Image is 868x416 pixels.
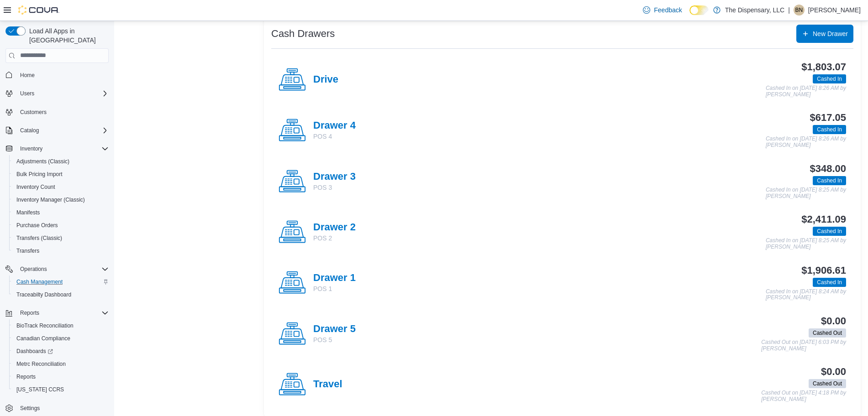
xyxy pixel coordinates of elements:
[817,177,842,185] span: Cashed In
[313,284,356,293] p: POS 1
[20,90,34,97] span: Users
[16,70,38,81] a: Home
[813,278,846,287] span: Cashed In
[313,183,356,192] p: POS 3
[821,366,846,377] h3: $0.00
[16,373,36,380] span: Reports
[13,220,109,231] span: Purchase Orders
[813,227,846,236] span: Cashed In
[810,163,846,174] h3: $348.00
[16,106,109,118] span: Customers
[13,182,109,192] span: Inventory Count
[794,5,805,16] div: Benjamin Nichols
[13,333,109,344] span: Canadian Compliance
[313,222,356,234] h4: Drawer 2
[16,196,85,203] span: Inventory Manager (Classic)
[761,390,846,402] p: Cashed Out on [DATE] 4:18 PM by [PERSON_NAME]
[9,244,112,257] button: Transfers
[2,124,112,137] button: Catalog
[9,193,112,206] button: Inventory Manager (Classic)
[817,278,842,286] span: Cashed In
[2,68,112,82] button: Home
[16,125,42,136] button: Catalog
[813,29,848,38] span: New Drawer
[16,88,109,99] span: Users
[20,109,47,116] span: Customers
[817,75,842,83] span: Cashed In
[9,168,112,181] button: Bulk Pricing Import
[2,263,112,276] button: Operations
[2,307,112,319] button: Reports
[766,289,846,301] p: Cashed In on [DATE] 8:24 AM by [PERSON_NAME]
[810,112,846,123] h3: $617.05
[813,176,846,185] span: Cashed In
[725,5,784,16] p: The Dispensary, LLC
[2,105,112,119] button: Customers
[801,62,846,73] h3: $1,803.07
[16,264,51,275] button: Operations
[16,69,109,81] span: Home
[313,171,356,183] h4: Drawer 3
[16,125,109,136] span: Catalog
[809,379,846,388] span: Cashed Out
[9,276,112,288] button: Cash Management
[766,238,846,250] p: Cashed In on [DATE] 8:25 AM by [PERSON_NAME]
[16,278,63,286] span: Cash Management
[16,107,50,118] a: Customers
[13,371,109,382] span: Reports
[2,142,112,155] button: Inventory
[13,156,73,167] a: Adjustments (Classic)
[16,143,109,154] span: Inventory
[766,85,846,98] p: Cashed In on [DATE] 8:26 AM by [PERSON_NAME]
[2,401,112,415] button: Settings
[16,143,46,154] button: Inventory
[13,320,77,331] a: BioTrack Reconciliation
[13,346,109,357] span: Dashboards
[9,383,112,396] button: [US_STATE] CCRS
[16,307,43,318] button: Reports
[13,169,66,180] a: Bulk Pricing Import
[821,316,846,327] h3: $0.00
[13,233,66,244] a: Transfers (Classic)
[16,222,58,229] span: Purchase Orders
[16,88,38,99] button: Users
[16,158,69,165] span: Adjustments (Classic)
[13,156,109,167] span: Adjustments (Classic)
[9,219,112,232] button: Purchase Orders
[13,289,109,300] span: Traceabilty Dashboard
[13,169,109,180] span: Bulk Pricing Import
[761,339,846,352] p: Cashed Out on [DATE] 6:03 PM by [PERSON_NAME]
[796,25,853,43] button: New Drawer
[808,5,861,16] p: [PERSON_NAME]
[13,320,109,331] span: BioTrack Reconciliation
[766,136,846,148] p: Cashed In on [DATE] 8:26 AM by [PERSON_NAME]
[639,1,685,19] a: Feedback
[2,87,112,100] button: Users
[16,183,55,191] span: Inventory Count
[13,207,109,218] span: Manifests
[13,220,62,231] a: Purchase Orders
[813,329,842,337] span: Cashed Out
[9,370,112,383] button: Reports
[9,155,112,168] button: Adjustments (Classic)
[16,264,109,275] span: Operations
[13,384,68,395] a: [US_STATE] CCRS
[9,232,112,244] button: Transfers (Classic)
[813,125,846,134] span: Cashed In
[20,309,39,317] span: Reports
[313,323,356,335] h4: Drawer 5
[16,234,62,242] span: Transfers (Classic)
[13,194,89,205] a: Inventory Manager (Classic)
[16,386,64,393] span: [US_STATE] CCRS
[9,181,112,193] button: Inventory Count
[654,5,682,15] span: Feedback
[13,346,57,357] a: Dashboards
[20,405,40,412] span: Settings
[801,214,846,225] h3: $2,411.09
[13,207,43,218] a: Manifests
[26,26,109,45] span: Load All Apps in [GEOGRAPHIC_DATA]
[313,335,356,344] p: POS 5
[9,319,112,332] button: BioTrack Reconciliation
[13,182,59,192] a: Inventory Count
[13,333,74,344] a: Canadian Compliance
